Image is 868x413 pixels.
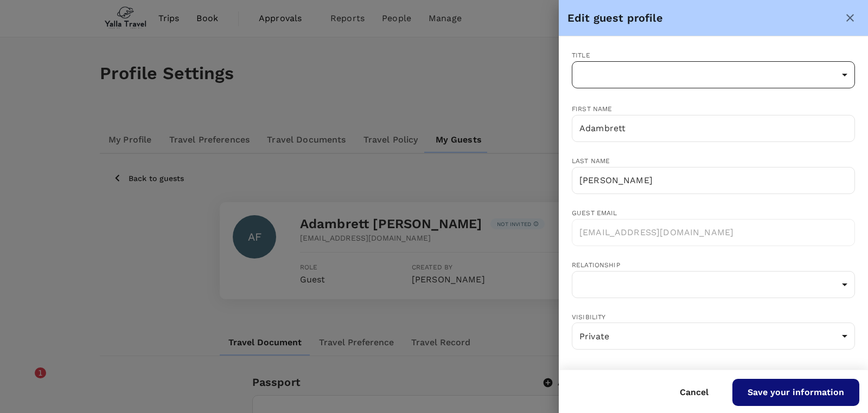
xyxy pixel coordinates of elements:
span: Visibility [572,313,606,321]
div: Edit guest profile [567,9,841,27]
div: ​ [572,61,855,88]
span: Relationship [572,261,620,269]
span: First name [572,105,612,113]
span: Title [572,51,590,59]
span: Guest email [572,209,617,217]
div: ​ [572,271,855,298]
span: Last name [572,157,610,165]
button: Cancel [665,379,724,406]
button: close [841,9,859,27]
button: Save your information [732,379,859,406]
div: Private [572,322,855,350]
